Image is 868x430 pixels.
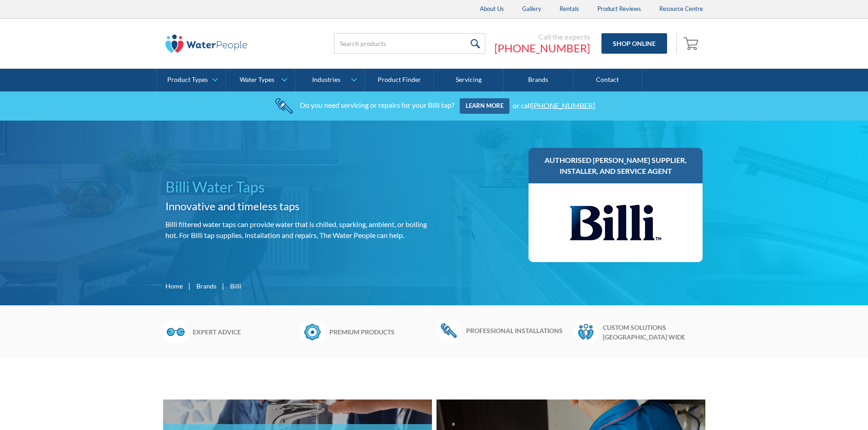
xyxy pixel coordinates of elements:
[513,101,595,109] div: or call
[165,281,183,291] a: Home
[312,76,340,84] div: Industries
[494,41,590,55] a: [PHONE_NUMBER]
[165,176,431,198] h1: Billi Water Taps
[573,69,642,91] a: Contact
[165,219,431,241] p: Billi filtered water taps can provide water that is chilled, sparking, ambient, or boiling hot. F...
[300,319,325,344] img: Badge
[601,33,667,54] a: Shop Online
[681,33,703,55] a: Open empty cart
[365,69,434,91] a: Product Finder
[538,155,694,177] h3: Authorised [PERSON_NAME] supplier, installer, and service agent
[300,101,454,109] div: Do you need servicing or repairs for your Billi tap?
[437,319,462,342] img: Wrench
[531,101,595,109] a: [PHONE_NUMBER]
[163,319,188,344] img: Glasses
[573,319,598,344] img: Waterpeople Symbol
[165,198,431,214] h2: Innovative and timeless taps
[494,32,590,41] div: Call the experts
[221,280,226,291] div: |
[226,69,295,91] a: Water Types
[295,69,364,91] a: Industries
[187,280,192,291] div: |
[329,327,432,337] h6: Premium products
[570,192,661,253] img: Billi
[503,69,573,91] a: Brands
[240,76,274,84] div: Water Types
[466,326,569,335] h6: Professional installations
[167,76,208,84] div: Product Types
[193,327,295,337] h6: Expert advice
[230,281,241,291] div: Billi
[165,35,247,53] img: The Water People
[157,69,226,91] a: Product Types
[460,98,509,114] a: Learn more
[334,33,485,54] input: Search products
[683,36,701,51] img: shopping cart
[196,281,216,291] a: Brands
[434,69,503,91] a: Servicing
[603,323,705,342] h6: Custom solutions [GEOGRAPHIC_DATA] wide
